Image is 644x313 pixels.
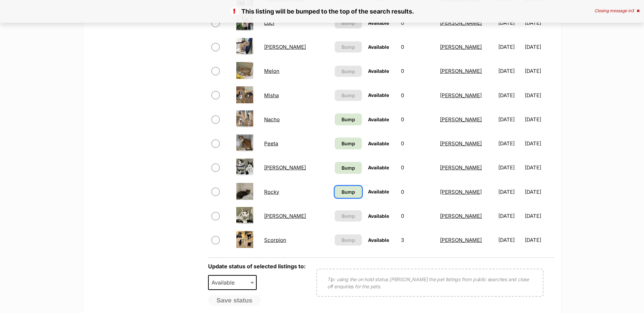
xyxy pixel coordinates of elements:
[327,276,533,290] p: Tip: using the on hold status [PERSON_NAME] the pet listings from public searches and close off e...
[264,20,274,26] a: Luci
[7,7,637,16] p: This listing will be bumped to the top of the search results.
[496,84,524,107] td: [DATE]
[264,140,278,147] a: Peeta
[342,188,355,195] span: Bump
[342,19,355,26] span: Bump
[335,66,362,77] button: Bump
[368,44,389,50] span: Available
[342,43,355,50] span: Bump
[368,20,389,26] span: Available
[368,165,389,170] span: Available
[208,275,257,290] span: Available
[368,237,389,243] span: Available
[398,228,437,252] td: 3
[398,108,437,131] td: 0
[496,108,524,131] td: [DATE]
[496,59,524,83] td: [DATE]
[368,117,389,122] span: Available
[368,189,389,194] span: Available
[342,92,355,99] span: Bump
[264,164,306,171] a: [PERSON_NAME]
[440,213,482,219] a: [PERSON_NAME]
[496,228,524,252] td: [DATE]
[496,35,524,59] td: [DATE]
[440,20,482,26] a: [PERSON_NAME]
[335,113,362,125] a: Bump
[496,180,524,204] td: [DATE]
[525,108,553,131] td: [DATE]
[440,68,482,74] a: [PERSON_NAME]
[398,132,437,155] td: 0
[335,17,362,28] button: Bump
[264,68,279,74] a: Melon
[525,11,553,35] td: [DATE]
[398,35,437,59] td: 0
[342,164,355,171] span: Bump
[368,213,389,219] span: Available
[342,236,355,244] span: Bump
[398,156,437,179] td: 0
[496,132,524,155] td: [DATE]
[342,68,355,75] span: Bump
[335,90,362,101] button: Bump
[264,116,280,123] a: Nacho
[525,228,553,252] td: [DATE]
[264,189,279,195] a: Rocky
[335,41,362,53] button: Bump
[335,210,362,222] button: Bump
[440,140,482,147] a: [PERSON_NAME]
[368,92,389,98] span: Available
[496,204,524,228] td: [DATE]
[440,116,482,123] a: [PERSON_NAME]
[525,59,553,83] td: [DATE]
[208,263,306,270] label: Update status of selected listings to:
[496,11,524,35] td: [DATE]
[440,92,482,99] a: [PERSON_NAME]
[264,213,306,219] a: [PERSON_NAME]
[264,44,306,50] a: [PERSON_NAME]
[496,156,524,179] td: [DATE]
[208,295,261,306] button: Save status
[440,164,482,171] a: [PERSON_NAME]
[209,278,241,287] span: Available
[398,84,437,107] td: 0
[342,212,355,220] span: Bump
[335,234,362,246] button: Bump
[440,189,482,195] a: [PERSON_NAME]
[342,140,355,147] span: Bump
[264,92,279,99] a: Misha
[525,204,553,228] td: [DATE]
[525,84,553,107] td: [DATE]
[335,186,362,198] a: Bump
[264,237,286,243] a: Scorpion
[525,156,553,179] td: [DATE]
[525,180,553,204] td: [DATE]
[398,204,437,228] td: 0
[398,59,437,83] td: 0
[342,116,355,123] span: Bump
[440,237,482,243] a: [PERSON_NAME]
[368,141,389,146] span: Available
[368,68,389,74] span: Available
[525,132,553,155] td: [DATE]
[335,138,362,149] a: Bump
[594,8,640,13] div: Closing message in
[631,8,634,13] span: 3
[440,44,482,50] a: [PERSON_NAME]
[335,162,362,174] a: Bump
[398,11,437,35] td: 0
[398,180,437,204] td: 0
[525,35,553,59] td: [DATE]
